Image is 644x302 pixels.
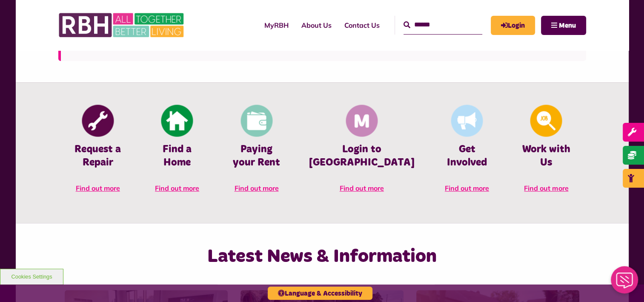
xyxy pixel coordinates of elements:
img: Get Involved [451,105,483,137]
a: Get Involved Get Involved Find out more [427,104,507,202]
h4: Request a Repair [71,143,125,169]
img: Report Repair [82,105,114,137]
a: MyRBH [258,14,295,37]
img: Find A Home [161,105,193,137]
img: RBH [58,9,186,42]
a: Looking For A Job Work with Us Find out more [507,104,586,202]
span: Find out more [235,184,279,192]
h4: Paying your Rent [229,143,283,169]
h4: Work with Us [519,143,573,169]
iframe: Netcall Web Assistant for live chat [606,264,644,302]
button: Navigation [541,16,586,35]
span: Find out more [76,184,120,192]
span: Find out more [445,184,489,192]
input: Search [404,16,482,34]
span: Menu [559,22,576,29]
h4: Find a Home [150,143,204,169]
a: Find A Home Find a Home Find out more [137,104,217,202]
img: Membership And Mutuality [346,105,378,137]
button: Language & Accessibility [268,287,372,300]
h2: Latest News & Information [146,244,498,269]
a: Contact Us [338,14,386,37]
span: Find out more [524,184,568,192]
a: Pay Rent Paying your Rent Find out more [217,104,296,202]
h4: Login to [GEOGRAPHIC_DATA] [309,143,415,169]
a: MyRBH [491,16,535,35]
span: Find out more [155,184,199,192]
a: About Us [295,14,338,37]
img: Pay Rent [240,105,272,137]
a: Report Repair Request a Repair Find out more [58,104,137,202]
a: Membership And Mutuality Login to [GEOGRAPHIC_DATA] Find out more [296,104,427,202]
img: Looking For A Job [530,105,562,137]
span: Find out more [340,184,384,192]
h4: Get Involved [440,143,494,169]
